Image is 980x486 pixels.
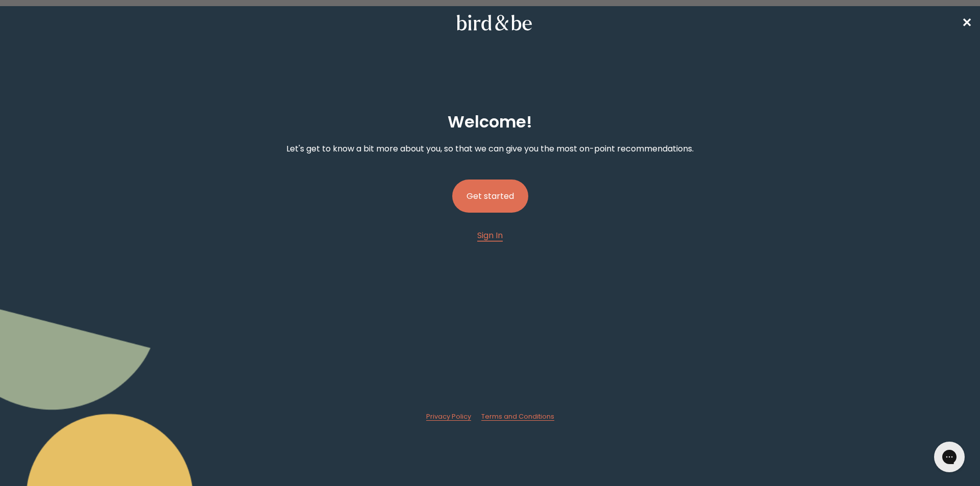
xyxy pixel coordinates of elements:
a: Terms and Conditions [481,412,554,421]
a: Get started [452,163,528,229]
p: Let's get to know a bit more about you, so that we can give you the most on-point recommendations. [286,142,694,155]
span: ✕ [962,14,972,31]
button: Get started [452,180,528,213]
span: Sign In [477,229,503,241]
a: ✕ [962,14,972,32]
h2: Welcome ! [448,110,532,134]
span: Privacy Policy [426,412,471,421]
a: Sign In [477,229,503,242]
span: Terms and Conditions [481,412,554,421]
a: Privacy Policy [426,412,471,421]
iframe: Gorgias live chat messenger [929,438,970,476]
